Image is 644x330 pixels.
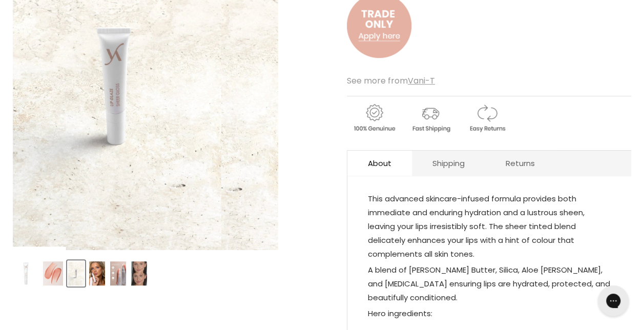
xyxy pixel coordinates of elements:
[593,282,634,320] iframe: Gorgias live chat messenger
[43,261,63,285] img: Vani-T Lip Glaze Sheer Gloss
[42,260,64,286] button: Vani-T Lip Glaze Sheer Gloss
[403,102,458,134] img: shipping.gif
[368,264,603,289] span: A blend of [PERSON_NAME] Butter, Silica, Aloe [PERSON_NAME], and [MEDICAL_DATA]
[131,261,147,285] img: Vani-T Lip Glaze Sheer Gloss
[368,192,611,263] p: This advanced skincare-infused formula provides both immediate and enduring hydration and a lustr...
[88,260,106,286] button: Vani-T Lip Glaze Sheer Gloss
[130,260,148,286] button: Vani-T Lip Glaze Sheer Gloss
[89,261,105,285] img: Vani-T Lip Glaze Sheer Gloss
[368,278,610,303] span: ensuring lips are hydrated, protected, and beautifully conditioned.
[67,260,85,286] button: Vani-T Lip Glaze Sheer Gloss
[109,260,127,286] button: Vani-T Lip Glaze Sheer Gloss
[347,102,401,134] img: genuine.gif
[68,261,84,285] img: Vani-T Lip Glaze Sheer Gloss
[485,151,555,176] a: Returns
[412,151,485,176] a: Shipping
[110,261,126,285] img: Vani-T Lip Glaze Sheer Gloss
[368,308,432,319] span: Hero ingredients:
[408,75,435,87] a: Vani-T
[347,151,412,176] a: About
[11,257,333,286] div: Product thumbnails
[13,260,39,286] button: Vani-T Lip Glaze Sheer Gloss
[347,75,435,87] span: See more from
[14,261,38,285] img: Vani-T Lip Glaze Sheer Gloss
[460,102,514,134] img: returns.gif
